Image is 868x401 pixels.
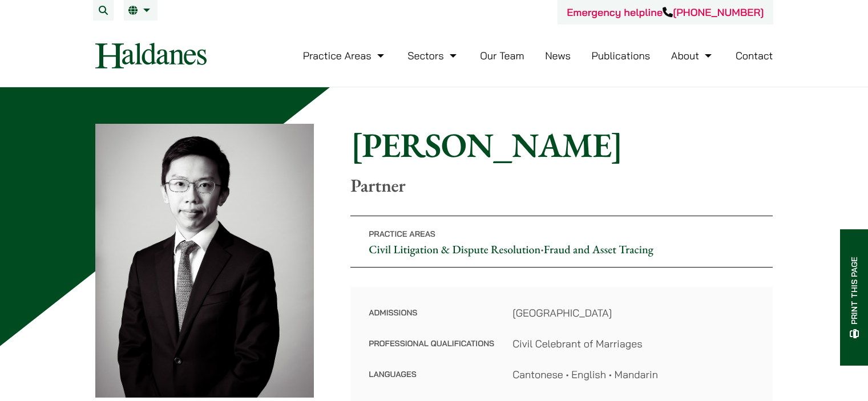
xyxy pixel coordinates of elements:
dd: Civil Celebrant of Marriages [512,336,754,351]
dt: Professional Qualifications [369,336,494,367]
a: EN [128,6,153,15]
a: Emergency helpline[PHONE_NUMBER] [567,6,764,19]
a: Fraud and Asset Tracing [544,242,653,257]
dd: [GEOGRAPHIC_DATA] [512,305,754,321]
h1: [PERSON_NAME] [350,124,773,165]
p: • [350,216,773,268]
dt: Admissions [369,305,494,336]
dt: Languages [369,367,494,382]
a: Our Team [480,49,524,62]
a: Practice Areas [303,49,387,62]
img: Henry Ma photo [95,124,314,398]
a: Contact [736,49,773,62]
p: Partner [350,175,773,196]
a: Publications [592,49,651,62]
img: Logo of Haldanes [95,43,207,68]
a: Civil Litigation & Dispute Resolution [369,242,540,257]
a: News [545,49,571,62]
a: Sectors [407,49,459,62]
dd: Cantonese • English • Mandarin [512,367,754,382]
span: Practice Areas [369,229,435,239]
a: About [671,49,714,62]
